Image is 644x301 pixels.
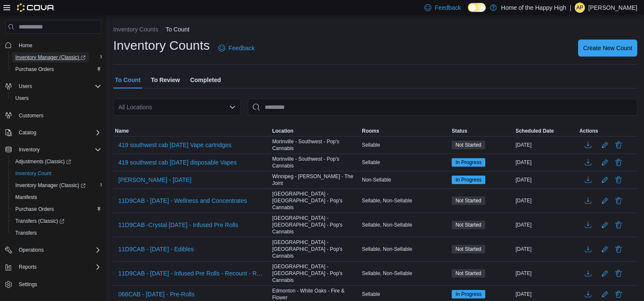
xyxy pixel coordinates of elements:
span: 11D9CAB - [DATE] - Infused Pre Rolls - Recount - Recount [118,269,265,278]
nav: An example of EuiBreadcrumbs [113,25,637,35]
button: 068CAB - [DATE] - Pre-Rolls [115,288,198,301]
span: [GEOGRAPHIC_DATA] - [GEOGRAPHIC_DATA] - Pop's Cannabis [272,190,358,211]
span: Users [15,81,101,91]
a: Transfers [12,228,40,238]
button: Edit count details [600,173,610,186]
span: Edmonton - White Oaks - Fire & Flower [272,287,358,301]
button: Delete [613,175,624,185]
button: Status [450,126,514,136]
div: [DATE] [514,268,578,278]
div: Sellable [360,289,450,299]
span: Purchase Orders [15,66,54,73]
button: Edit count details [600,156,610,169]
span: Not Started [452,269,485,278]
a: Manifests [12,192,40,202]
button: Delete [613,157,624,168]
span: In Progress [452,290,485,298]
span: Inventory Manager (Classic) [12,180,101,190]
span: Morinville - Southwest - Pop's Cannabis [272,156,358,169]
button: Settings [2,278,105,290]
span: Name [115,128,129,134]
img: Cova [17,3,55,12]
button: Purchase Orders [9,63,105,75]
span: Manifests [15,194,37,201]
span: Operations [15,245,101,255]
span: Not Started [452,221,485,229]
button: Catalog [15,128,40,138]
button: Edit count details [600,288,610,301]
a: Inventory Manager (Classic) [9,179,105,191]
button: Edit count details [600,194,610,207]
div: Sellable, Non-Sellable [360,268,450,278]
input: Dark Mode [468,3,486,12]
span: Status [452,128,467,134]
button: Inventory Count [9,168,105,179]
button: Inventory [2,144,105,156]
button: Edit count details [600,139,610,151]
button: [PERSON_NAME] - [DATE] [115,173,195,186]
span: [PERSON_NAME] - [DATE] [118,176,192,184]
span: [GEOGRAPHIC_DATA] - [GEOGRAPHIC_DATA] - Pop's Cannabis [272,239,358,259]
span: In Progress [455,176,481,184]
span: Catalog [19,129,36,136]
span: Adjustments (Classic) [12,156,101,167]
div: [DATE] [514,175,578,185]
a: Purchase Orders [12,64,57,74]
span: Adjustments (Classic) [15,158,71,165]
button: Manifests [9,191,105,203]
button: Edit count details [600,243,610,256]
a: Users [12,93,32,103]
span: Inventory Count [12,168,101,179]
div: Ashlee Podolsky [575,3,585,13]
button: Reports [2,261,105,273]
span: Create New Count [583,44,632,52]
div: Sellable [360,140,450,150]
button: Edit count details [600,219,610,231]
a: Transfers (Classic) [12,216,68,226]
span: Users [15,95,29,102]
button: Users [2,80,105,92]
span: Scheduled Date [515,128,554,134]
span: To Count [115,71,140,88]
span: Transfers (Classic) [12,216,101,226]
span: Feedback [435,3,461,12]
span: To Review [151,71,180,88]
button: Catalog [2,127,105,139]
div: Sellable, Non-Sellable [360,220,450,230]
span: Dark Mode [468,12,468,12]
div: Sellable, Non-Sellable [360,196,450,206]
div: Sellable, Non-Sellable [360,244,450,254]
button: Delete [613,244,624,254]
button: Transfers [9,227,105,239]
div: [DATE] [514,196,578,206]
a: Settings [15,279,40,290]
span: Not Started [455,197,481,204]
a: Transfers (Classic) [9,215,105,227]
button: 11D9CAB - [DATE] - Edibles [115,243,197,256]
button: 11D9CAB -Crystal [DATE] - Infused Pre Rolls [115,219,241,231]
span: Home [15,40,101,50]
button: Rooms [360,126,450,136]
span: Morinville - Southwest - Pop's Cannabis [272,138,358,152]
span: Settings [19,281,37,288]
button: Delete [613,196,624,206]
span: Inventory Manager (Classic) [15,182,86,189]
button: Operations [15,245,47,255]
button: Create New Count [578,40,637,57]
span: Rooms [362,128,379,134]
span: Location [272,128,293,134]
button: Inventory Counts [113,26,158,33]
span: Not Started [452,196,485,205]
span: Not Started [455,270,481,277]
span: Settings [15,279,101,290]
button: Purchase Orders [9,203,105,215]
button: Name [113,126,270,136]
span: Home [19,42,32,49]
button: Delete [613,220,624,230]
span: Inventory [19,146,40,153]
span: Users [12,93,101,103]
span: Purchase Orders [12,204,101,214]
div: [DATE] [514,157,578,168]
a: Adjustments (Classic) [9,156,105,168]
span: Inventory [15,145,101,155]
